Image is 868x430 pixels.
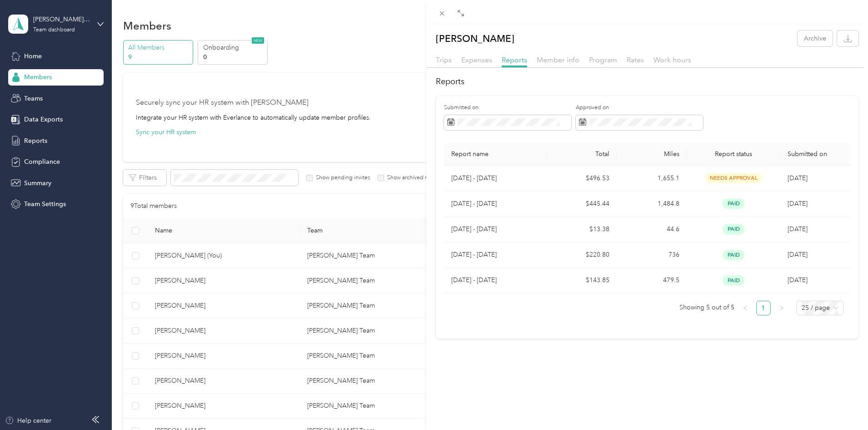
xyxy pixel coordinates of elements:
[617,166,687,191] td: 1,655.1
[624,150,679,158] div: Miles
[451,250,539,260] p: [DATE] - [DATE]
[451,275,539,285] p: [DATE] - [DATE]
[547,166,617,191] td: $496.53
[796,301,843,315] div: Page Size
[502,56,527,64] span: Reports
[436,76,858,88] h2: Reports
[743,305,748,311] span: left
[738,301,753,315] li: Previous Page
[589,56,617,64] span: Program
[788,276,808,284] span: [DATE]
[451,224,539,234] p: [DATE] - [DATE]
[537,56,579,64] span: Member info
[780,143,850,166] th: Submitted on
[757,301,770,315] a: 1
[547,268,617,293] td: $143.85
[779,305,784,311] span: right
[694,150,773,158] span: Report status
[798,30,833,46] button: Archive
[738,301,753,315] button: left
[723,224,744,234] span: paid
[679,301,734,314] span: Showing 5 out of 5
[461,56,492,64] span: Expenses
[627,56,644,64] span: Rates
[436,30,514,46] p: [PERSON_NAME]
[617,191,687,217] td: 1,484.8
[576,104,703,112] label: Approved on
[547,191,617,217] td: $445.44
[788,225,808,233] span: [DATE]
[705,173,762,183] span: needs approval
[756,301,771,315] li: 1
[547,217,617,242] td: $13.38
[554,150,609,158] div: Total
[436,56,452,64] span: Trips
[788,174,808,182] span: [DATE]
[774,301,789,315] li: Next Page
[802,301,838,315] span: 25 / page
[444,104,571,112] label: Submitted on
[723,198,744,209] span: paid
[788,200,808,207] span: [DATE]
[547,243,617,268] td: $220.80
[817,379,868,430] iframe: Everlance-gr Chat Button Frame
[617,217,687,242] td: 44.6
[723,250,744,260] span: paid
[617,268,687,293] td: 479.5
[444,143,547,166] th: Report name
[451,173,539,183] p: [DATE] - [DATE]
[451,199,539,209] p: [DATE] - [DATE]
[788,251,808,258] span: [DATE]
[653,56,691,64] span: Work hours
[723,275,744,286] span: paid
[774,301,789,315] button: right
[617,243,687,268] td: 736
